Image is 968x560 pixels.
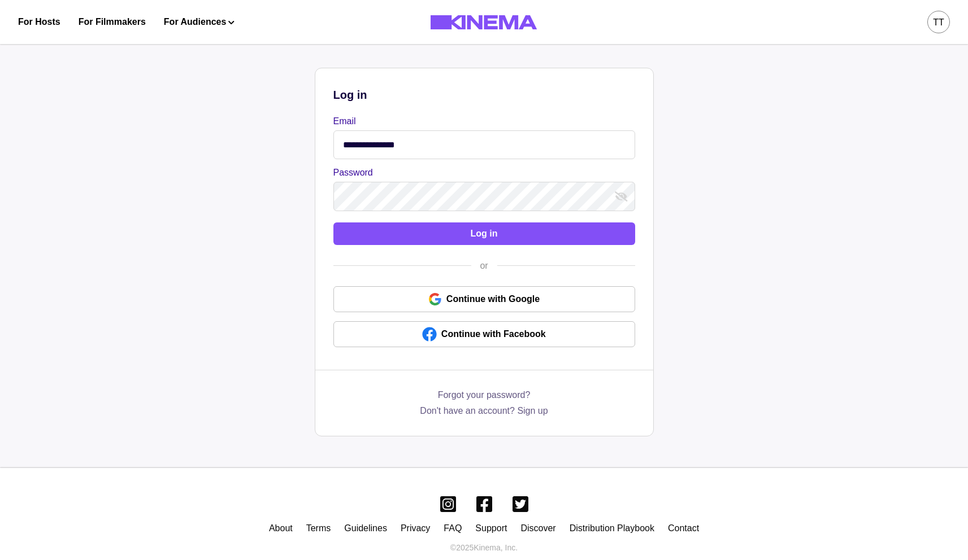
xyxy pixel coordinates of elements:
p: © 2025 Kinema, Inc. [450,542,518,554]
p: Log in [333,86,635,103]
a: Distribution Playbook [570,523,654,533]
div: or [471,259,497,273]
button: For Audiences [164,15,235,29]
label: Password [333,166,628,180]
a: Forgot your password? [438,388,531,404]
a: Guidelines [344,523,387,533]
label: Email [333,115,628,128]
a: Support [475,523,507,533]
a: Contact [668,523,699,533]
a: Discover [520,523,555,533]
button: show password [613,187,631,205]
button: Log in [333,222,635,245]
a: About [269,523,293,533]
div: tt [933,16,944,29]
a: Continue with Google [333,286,635,312]
a: FAQ [444,523,462,533]
a: Continue with Facebook [333,321,635,347]
a: Terms [306,523,331,533]
a: For Filmmakers [79,15,146,29]
a: Privacy [401,523,430,533]
a: Don't have an account? Sign up [420,404,548,418]
a: For Hosts [18,15,60,29]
